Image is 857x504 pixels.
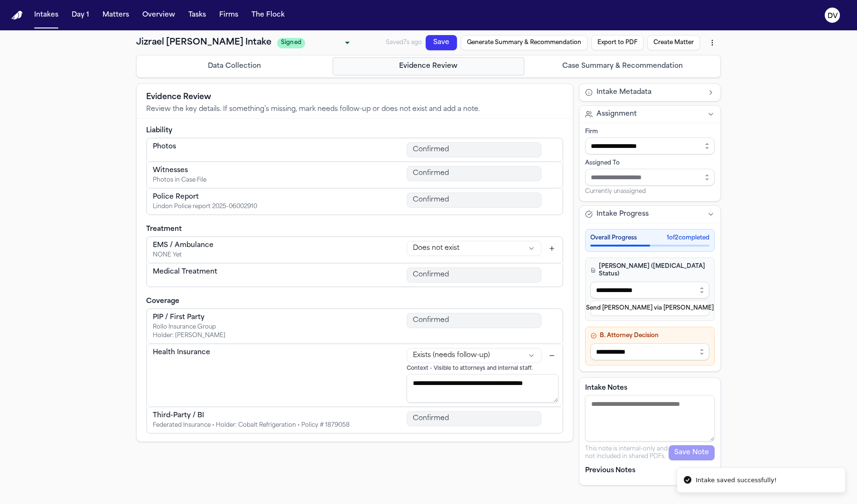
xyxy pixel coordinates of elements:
[590,263,709,278] h4: [PERSON_NAME] ([MEDICAL_DATA] Status)
[407,313,541,328] div: PIP / First Party status (locked)
[68,7,93,24] button: Day 1
[153,192,257,202] div: Police Report
[545,349,559,362] button: Hide context for Health Insurance
[333,57,525,75] button: Go to Evidence Review step
[153,166,206,175] div: Witnesses
[407,267,541,283] div: Medical Treatment status (locked)
[11,11,23,20] a: Home
[585,466,715,476] p: Previous Notes
[667,234,709,242] span: 1 of 2 completed
[585,384,715,393] label: Intake Notes
[435,69,500,191] button: Generate Summary & Recommendation
[407,192,541,208] div: Police Report status (locked)
[596,210,649,219] span: Intake Progress
[590,301,709,316] button: Send [PERSON_NAME] via [PERSON_NAME]
[488,188,523,242] button: Export to PDF
[590,332,709,339] h4: B. Attorney Decision
[153,348,210,357] div: Health Insurance
[153,313,225,322] div: PIP / First Party
[215,7,242,24] button: Firms
[407,348,541,363] button: Health Insurance status
[579,84,720,101] button: Intake Metadata
[579,206,720,223] button: Intake Progress
[596,110,637,119] span: Assignment
[696,476,777,485] div: Intake saved successfully!
[153,422,350,429] div: Federated Insurance • Holder: Cobalt Refrigeration • Policy # 1879058
[579,106,720,123] button: Assignment
[420,37,447,72] button: Save
[526,57,718,75] button: Go to Case Summary & Recommendation step
[146,126,563,136] h3: Liability
[185,7,210,24] button: Tasks
[153,267,217,277] div: Medical Treatment
[99,7,133,24] button: Matters
[146,297,563,306] h3: Coverage
[532,291,555,313] button: More actions
[407,365,559,373] div: Context - Visible to attorneys and internal staff.
[139,7,179,24] button: Overview
[153,142,176,152] div: Photos
[153,323,225,331] div: Rollo Insurance Group
[146,92,563,103] h2: Evidence Review
[30,7,62,24] button: Intakes
[153,203,257,211] div: Lindon Police report 2025-06002910
[407,142,541,157] div: Photos status (locked)
[407,374,559,403] textarea: Health Insurance notes
[407,241,541,256] button: EMS / Ambulance status
[153,332,225,339] div: Holder: [PERSON_NAME]
[153,241,214,250] div: EMS / Ambulance
[585,137,715,155] input: Select firm
[146,105,563,114] p: Review the key details. If something’s missing, mark needs follow-up or does not exist and add a ...
[585,128,715,136] div: Firm
[585,169,715,186] input: Assign to staff member
[585,445,669,460] p: This note is internal-only and not included in shared PDFs.
[153,411,350,421] div: Third-Party / BI
[11,11,23,20] img: Finch Logo
[590,234,637,242] span: Overall Progress
[545,242,559,255] button: Add context for EMS / Ambulance
[585,159,715,167] div: Assigned To
[139,57,718,75] nav: Intake steps
[407,411,541,426] div: Third-Party / BI status (locked)
[153,251,214,259] div: NONE Yet
[248,7,289,24] button: The Flock
[596,88,652,97] span: Intake Metadata
[146,225,563,234] h3: Treatment
[407,166,541,181] div: Witnesses status (locked)
[153,176,206,184] div: Photos in Case File
[139,57,331,75] button: Go to Data Collection step
[585,395,715,441] textarea: Intake notes
[585,188,646,195] span: Currently unassigned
